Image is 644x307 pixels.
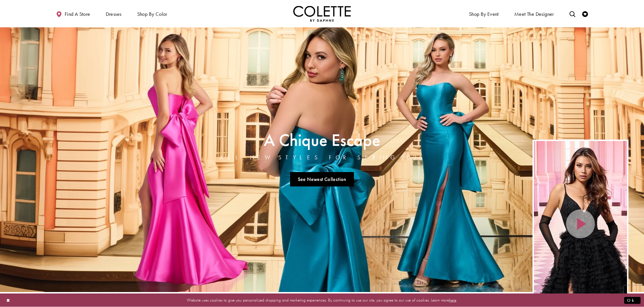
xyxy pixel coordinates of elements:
[41,296,603,304] p: Website uses cookies to give you personalized shopping and marketing experiences. By continuing t...
[65,11,90,17] span: Find a store
[513,6,555,22] a: Meet the designer
[514,11,554,17] span: Meet the designer
[568,6,577,22] a: Toggle search
[137,11,167,17] span: Shop by color
[218,170,426,189] ul: Slider Links
[469,11,499,17] span: Shop By Event
[293,6,351,22] img: Colette by Daphne
[106,11,122,17] span: Dresses
[104,6,123,22] span: Dresses
[3,295,13,305] button: Close Dialog
[290,172,354,186] a: See Newest Collection A Chique Escape All New Styles For Spring 2025
[581,6,589,22] a: Check Wishlist
[55,6,91,22] a: Find a store
[467,6,500,22] span: Shop By Event
[624,297,641,304] button: Submit Dialog
[293,6,351,22] a: Visit Home Page
[136,6,169,22] span: Shop by color
[449,297,456,303] a: here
